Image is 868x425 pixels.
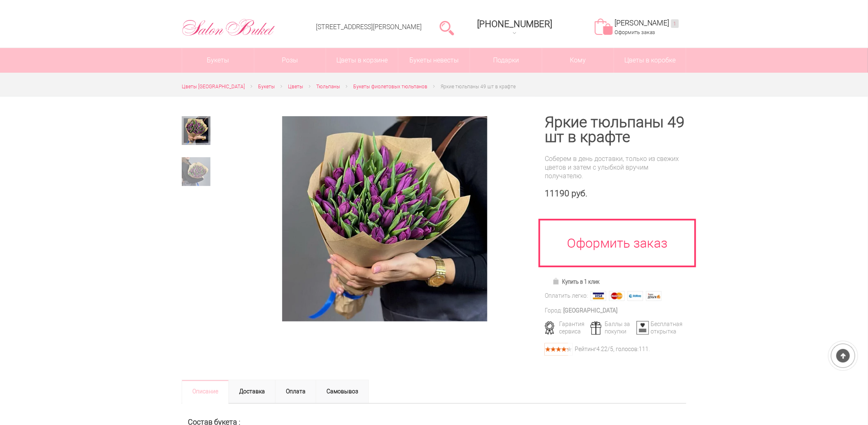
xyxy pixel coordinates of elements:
[353,84,427,90] span: Букеты фиолетовых тюльпанов
[545,292,588,300] div: Оплатить легко:
[539,219,696,267] a: Оформить заказ
[316,23,422,31] a: [STREET_ADDRESS][PERSON_NAME]
[609,291,625,301] img: MasterCard
[634,320,681,335] div: Бесплатная открытка
[258,84,275,90] span: Букеты
[545,115,686,145] h1: Яркие тюльпаны 49 шт в крафте
[472,16,557,39] a: [PHONE_NUMBER]
[275,380,316,404] a: Оплата
[614,48,686,73] a: Цветы в коробке
[628,291,643,301] img: Webmoney
[258,83,275,91] a: Букеты
[398,48,470,73] a: Букеты невесты
[563,306,617,315] div: [GEOGRAPHIC_DATA]
[477,19,552,29] span: [PHONE_NUMBER]
[646,291,662,301] img: Яндекс Деньги
[316,84,340,90] span: Тюльпаны
[639,346,649,352] span: 111
[542,48,614,73] span: Кому
[542,320,589,335] div: Гарантия сервиса
[588,320,635,335] div: Баллы за покупки
[591,291,606,301] img: Visa
[288,83,303,91] a: Цветы
[316,380,369,404] a: Самовывоз
[282,116,487,322] img: Яркие тюльпаны 49 шт в крафте
[228,380,276,404] a: Доставка
[182,84,245,90] span: Цветы [GEOGRAPHIC_DATA]
[182,83,245,91] a: Цветы [GEOGRAPHIC_DATA]
[549,276,603,287] a: Купить в 1 клик
[326,48,398,73] a: Цветы в корзине
[614,18,679,28] a: [PERSON_NAME]1
[316,83,340,91] a: Тюльпаны
[254,48,326,73] a: Розы
[596,346,608,352] span: 4.22
[182,48,254,73] a: Букеты
[671,19,679,28] ins: 1
[614,29,656,35] a: Оформить заказ
[545,306,562,315] div: Город:
[553,278,562,285] img: Купить в 1 клик
[353,83,427,91] a: Букеты фиолетовых тюльпанов
[470,48,542,73] a: Подарки
[182,380,229,404] a: Описание
[288,84,303,90] span: Цветы
[575,347,650,351] div: Рейтинг /5, голосов: .
[244,116,525,322] a: Увеличить
[182,17,276,38] img: Цветы Нижний Новгород
[545,154,686,180] div: Соберем в день доставки, только из свежих цветов и затем с улыбкой вручим получателю.
[545,188,686,199] div: 11190 руб.
[441,84,516,90] span: Яркие тюльпаны 49 шт в крафте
